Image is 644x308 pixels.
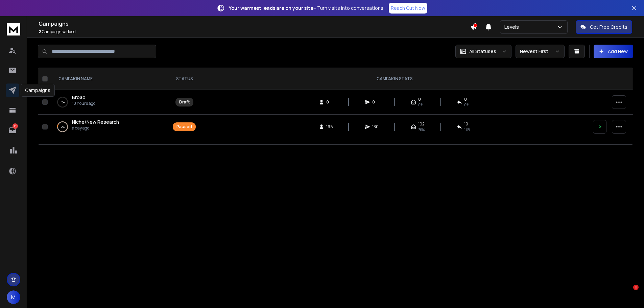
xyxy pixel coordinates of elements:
[464,127,470,132] span: 15 %
[590,24,627,30] p: Get Free Credits
[389,3,427,14] a: Reach Out Now
[6,123,19,137] a: 16
[633,285,639,290] span: 1
[418,97,421,102] span: 0
[169,68,200,90] th: STATUS
[464,97,467,102] span: 0
[176,124,192,129] div: Paused
[391,5,425,11] p: Reach Out Now
[594,45,633,58] button: Add New
[619,285,636,301] iframe: Intercom live chat
[418,127,425,132] span: 78 %
[576,20,632,34] button: Get Free Credits
[13,123,18,129] p: 16
[418,102,423,108] span: 0%
[469,48,496,55] p: All Statuses
[372,124,379,129] span: 130
[504,24,522,30] p: Levels
[21,84,55,97] div: Campaigns
[326,124,333,129] span: 198
[72,94,86,101] a: Broad
[72,94,86,100] span: Broad
[229,5,313,11] strong: Your warmest leads are on your site
[50,68,169,90] th: CAMPAIGN NAME
[7,290,20,304] button: M
[179,99,190,105] div: Draft
[200,68,589,90] th: CAMPAIGN STATS
[229,5,383,11] p: – Turn visits into conversations
[464,102,469,108] span: 0%
[516,45,565,58] button: Newest First
[72,101,95,106] p: 10 hours ago
[39,29,41,34] span: 2
[7,23,20,35] img: logo
[372,99,379,105] span: 0
[326,99,333,105] span: 0
[50,90,169,115] td: 0%Broad10 hours ago
[418,121,425,127] span: 102
[61,123,65,130] p: 9 %
[72,119,119,125] span: Niche/New Research
[72,119,119,125] a: Niche/New Research
[39,20,470,28] h1: Campaigns
[464,121,468,127] span: 19
[61,99,65,105] p: 0 %
[39,29,470,34] p: Campaigns added
[72,125,119,131] p: a day ago
[50,115,169,139] td: 9%Niche/New Researcha day ago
